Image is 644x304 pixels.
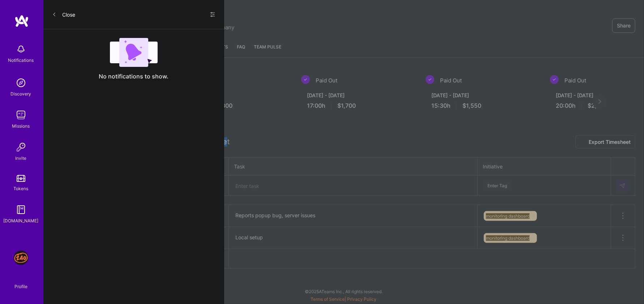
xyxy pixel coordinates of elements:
img: J: 240 Tutoring - Jobs Section Redesign [14,251,28,265]
div: Tokens [14,185,29,192]
button: Close [52,9,75,20]
img: tokens [17,175,25,182]
div: Invite [16,154,27,162]
img: empty [110,38,158,67]
a: Profile [12,275,30,290]
img: teamwork [14,108,28,122]
img: guide book [14,202,28,217]
img: bell [14,42,28,56]
img: discovery [14,76,28,90]
img: Invite [14,140,28,154]
div: Notifications [8,56,34,64]
div: Missions [12,122,30,130]
div: Discovery [11,90,31,98]
div: [DOMAIN_NAME] [4,217,39,224]
div: Profile [14,283,27,290]
img: logo [14,14,29,27]
a: J: 240 Tutoring - Jobs Section Redesign [12,251,30,265]
span: No notifications to show. [99,73,169,80]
